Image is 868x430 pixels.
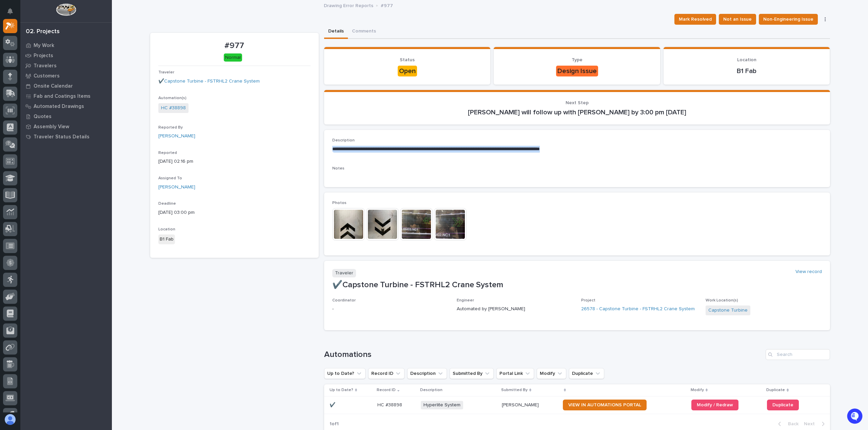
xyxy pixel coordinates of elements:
p: ✔️ [330,401,337,408]
p: My Work [34,43,54,49]
div: 📖 [7,109,12,115]
span: Status [400,58,415,62]
tr: ✔️✔️ HC #38898HC #38898 Hyperlite System[PERSON_NAME][PERSON_NAME] VIEW IN AUTOMATIONS PORTALModi... [324,396,830,414]
a: Automated Drawings [20,101,112,111]
button: Record ID [368,368,405,379]
img: Workspace Logo [56,3,76,16]
span: Assigned To [158,176,182,180]
span: Deadline [158,202,176,206]
p: Quotes [34,114,52,120]
div: Open [398,66,417,76]
p: Customers [34,73,60,79]
p: Automated Drawings [34,104,84,110]
span: Modify / Redraw [697,403,733,407]
a: VIEW IN AUTOMATIONS PORTAL [563,400,647,410]
a: Quotes [20,111,112,121]
p: [DATE] 02:16 pm [158,158,311,165]
p: #977 [158,41,311,51]
a: View record [795,269,822,275]
p: Submitted By [501,386,528,394]
button: Back [773,421,801,427]
span: Hyperlite System [421,401,463,409]
span: Not an Issue [723,15,752,23]
a: [PERSON_NAME] [158,184,195,191]
button: Notifications [3,4,17,18]
div: Design Issue [556,66,598,76]
button: Not an Issue [719,14,756,25]
button: Mark Resolved [674,14,716,25]
a: Customers [20,71,112,81]
span: Next [804,421,819,427]
span: Coordinator [332,298,356,302]
span: Non-Engineering Issue [763,15,813,23]
a: Onsite Calendar [20,81,112,91]
p: - [332,305,449,313]
p: Drawing Error Reports [324,1,373,9]
a: Assembly View [20,121,112,132]
a: Fab and Coatings Items [20,91,112,101]
a: Modify / Redraw [691,400,738,410]
img: Stacker [7,6,20,20]
p: HC #38898 [377,401,403,408]
a: Projects [20,50,112,61]
p: Automated by [PERSON_NAME] [457,305,573,313]
p: Assembly View [34,124,69,130]
div: 02. Projects [26,28,60,36]
button: Details [324,25,348,39]
p: Fab and Coatings Items [34,93,91,99]
a: 📖Help Docs [4,106,40,118]
p: Welcome 👋 [7,27,123,38]
p: Duplicate [766,386,785,394]
span: Duplicate [772,403,793,407]
p: Onsite Calendar [34,83,73,89]
a: 26578 - Capstone Turbine - FSTRHL2 Crane System [581,305,695,313]
p: Description [420,386,442,394]
p: #977 [381,1,393,9]
a: Duplicate [767,400,799,410]
p: Projects [34,53,53,59]
button: Up to Date? [324,368,366,379]
p: B1 Fab [672,67,822,75]
p: Traveler Status Details [34,134,90,140]
button: users-avatar [3,412,17,427]
button: Comments [348,25,380,39]
span: Work Location(s) [706,298,738,302]
p: [PERSON_NAME] [502,401,540,408]
span: Notes [332,166,344,171]
span: Location [737,58,756,62]
span: Automation(s) [158,96,186,100]
a: Capstone Turbine [708,307,748,314]
div: We're available if you need us! [23,82,86,87]
button: Non-Engineering Issue [759,14,818,25]
span: Description [332,138,355,142]
p: [PERSON_NAME] will follow up with [PERSON_NAME] by 3:00 pm [DATE] [332,108,822,116]
a: Traveler Status Details [20,132,112,142]
p: How can we help? [7,38,123,48]
span: Project [581,298,595,302]
span: Type [572,58,583,62]
input: Clear [18,54,112,61]
div: Normal [224,53,242,62]
input: Search [766,349,830,360]
div: Start new chat [23,75,111,82]
span: Next Step [566,100,589,105]
p: ✔️Capstone Turbine - FSTRHL2 Crane System [332,280,822,290]
span: Traveler [158,70,174,74]
div: Notifications [8,8,17,19]
p: Traveler [332,269,356,277]
p: [DATE] 03:00 pm [158,209,311,216]
iframe: Open customer support [846,408,865,426]
span: Pylon [67,125,82,130]
span: Photos [332,201,347,205]
a: ✔️Capstone Turbine - FSTRHL2 Crane System [158,78,260,85]
p: Modify [691,386,704,394]
span: Reported By [158,126,183,130]
span: VIEW IN AUTOMATIONS PORTAL [568,403,641,407]
button: Portal Link [496,368,534,379]
span: Mark Resolved [679,15,712,23]
a: Travelers [20,61,112,71]
button: Next [801,421,830,427]
h1: Automations [324,350,763,360]
a: HC #38898 [161,105,186,112]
